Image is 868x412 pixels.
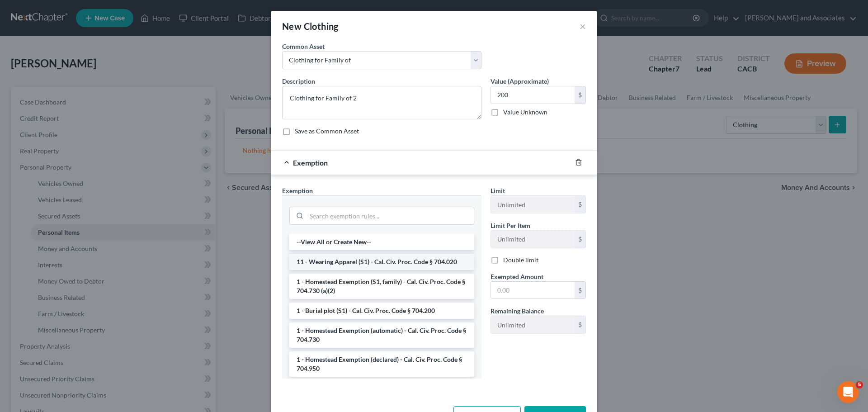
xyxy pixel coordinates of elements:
button: × [580,21,586,32]
div: $ [575,316,585,333]
li: 1 - Homestead Exemption (declared) - Cal. Civ. Proc. Code § 704.950 [289,351,474,377]
label: Common Asset [282,42,325,51]
label: Save as Common Asset [295,127,359,136]
li: --View All or Create New-- [289,234,474,250]
div: $ [575,282,585,299]
div: $ [575,231,585,248]
label: Remaining Balance [491,306,544,316]
div: $ [575,86,585,104]
label: Limit Per Item [491,221,530,230]
input: -- [491,231,575,248]
li: 1 - Homestead Exemption (S1, family) - Cal. Civ. Proc. Code § 704.730 (a)(2) [289,274,474,299]
label: Value Unknown [503,108,547,117]
li: 1 - Burial plot (S1) - Cal. Civ. Proc. Code § 704.200 [289,303,474,319]
input: -- [491,196,575,213]
div: $ [575,196,585,213]
span: Exemption [282,187,313,194]
label: Value (Approximate) [491,76,549,86]
span: 5 [856,381,863,388]
span: Limit [491,187,505,194]
input: Search exemption rules... [307,207,474,224]
input: 0.00 [491,86,575,104]
input: -- [491,316,575,333]
label: Double limit [503,256,538,265]
iframe: Intercom live chat [837,381,859,403]
span: Description [282,77,315,85]
li: 11 - Wearing Apparel (S1) - Cal. Civ. Proc. Code § 704.020 [289,254,474,270]
input: 0.00 [491,282,575,299]
span: Exempted Amount [491,273,543,280]
li: 1 - Homestead Exemption (automatic) - Cal. Civ. Proc. Code § 704.730 [289,322,474,348]
span: Exemption [293,158,328,167]
div: New Clothing [282,20,339,33]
